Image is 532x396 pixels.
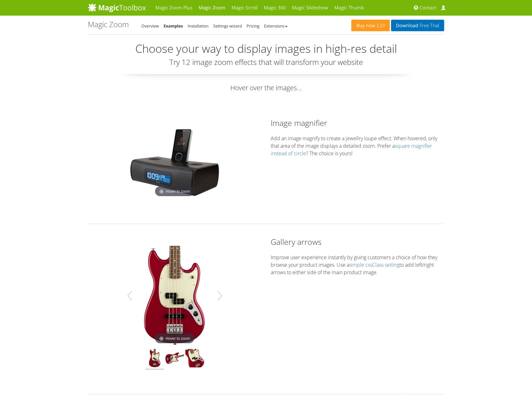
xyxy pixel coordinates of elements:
img: fender-01.jpg [125,246,225,346]
span: Free Trial [418,23,439,28]
a: simple cssClass setting [349,261,399,268]
h3: Try 12 image zoom effects that will transform your website [88,58,444,66]
span: £29 [375,23,385,28]
a: Installation [188,23,208,29]
p: Hover over the images... [88,83,444,92]
img: fender-01.jpg [145,349,164,369]
img: fender-03.jpg [185,349,204,369]
p: Add an image magnify to create a jewellry loupe effect. When hovered, only that area of the image... [271,135,444,157]
p: Improve user experience instantly by giving customers a choice of how they browse your product im... [271,254,444,276]
h1: Magic Zoom [88,20,129,28]
a: Settings wizard [213,23,242,29]
button: Next [215,287,225,304]
button: Previous [125,287,135,304]
a: Pricing [247,23,259,29]
a: Buy now£29 [351,20,390,31]
a: DownloadFree Trial [391,20,444,31]
h2: Image magnifier [271,117,444,128]
h2: Choose your way to display images in high-res detail [88,42,444,55]
a: Image magnifier exampleHover to zoom [128,127,222,199]
span: Contact [419,5,436,11]
a: Extensions [264,23,288,29]
h2: Gallery arrows [271,236,444,247]
img: MagicToolbox.com - Image tools for your website [88,3,146,12]
img: fender-02.jpg [165,349,184,369]
img: Image magnifier example [128,127,222,199]
a: Hover to zoom [125,246,225,346]
a: Overview [141,23,159,29]
a: square magnifier instead of circle [271,142,432,157]
a: Examples [163,23,183,29]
